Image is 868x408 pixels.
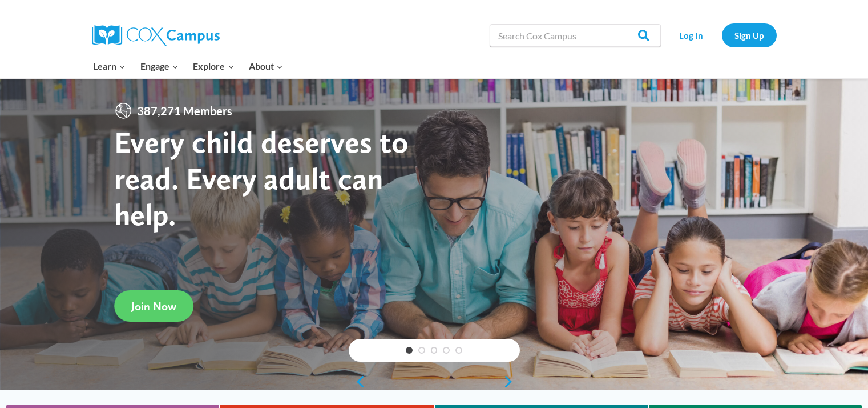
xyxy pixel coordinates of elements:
a: 2 [418,347,425,354]
a: Sign Up [722,23,777,47]
a: Join Now [114,290,193,322]
span: 387,271 Members [132,102,237,120]
a: previous [349,375,366,389]
a: 1 [406,347,413,354]
a: 4 [443,347,450,354]
span: Engage [140,59,179,74]
div: content slider buttons [349,370,520,393]
span: Join Now [131,299,176,313]
nav: Primary Navigation [86,54,290,78]
img: Cox Campus [92,25,220,46]
span: Learn [93,59,126,74]
a: next [503,375,520,389]
input: Search Cox Campus [490,24,661,47]
a: Log In [667,23,716,47]
nav: Secondary Navigation [667,23,777,47]
span: About [249,59,283,74]
a: 3 [431,347,438,354]
strong: Every child deserves to read. Every adult can help. [114,123,409,233]
span: Explore [193,59,234,74]
a: 5 [455,347,462,354]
